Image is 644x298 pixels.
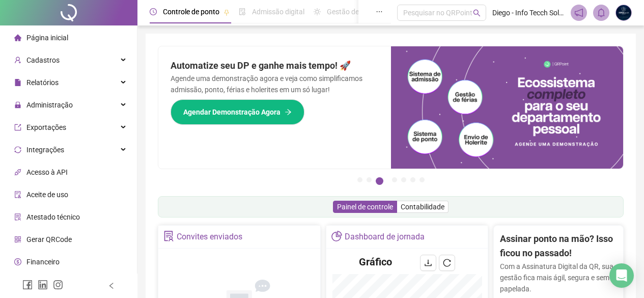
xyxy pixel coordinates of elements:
[616,5,631,20] img: 5142
[26,146,64,154] span: Integrações
[327,8,378,16] span: Gestão de férias
[14,169,21,176] span: api
[183,106,281,118] span: Agendar Demonstração Agora
[424,259,432,267] span: download
[14,57,21,64] span: user-add
[492,7,565,18] span: Diego - Info Tecch Soluções Corporativa em T.I
[401,203,444,211] span: Contabilidade
[223,9,230,15] span: pushpin
[359,255,392,269] h4: Gráfico
[14,191,21,198] span: audit
[391,46,624,169] img: banner%2Fd57e337e-a0d3-4837-9615-f134fc33a8e6.png
[53,280,63,290] span: instagram
[500,261,617,294] p: Com a Assinatura Digital da QR, sua gestão fica mais ágil, segura e sem papelada.
[376,177,383,185] button: 3
[26,34,68,42] span: Página inicial
[26,101,73,109] span: Administração
[14,236,21,243] span: qrcode
[26,191,68,199] span: Aceite de uso
[314,8,321,15] span: sun
[26,56,60,64] span: Cadastros
[239,8,246,15] span: file-done
[574,8,583,17] span: notification
[171,59,379,73] h2: Automatize seu DP e ganhe mais tempo! 🚀
[26,168,68,176] span: Acesso à API
[419,177,425,182] button: 7
[108,282,115,289] span: left
[22,280,33,290] span: facebook
[26,258,60,266] span: Financeiro
[473,9,481,17] span: search
[14,213,21,221] span: solution
[150,8,157,15] span: clock-circle
[14,146,21,153] span: sync
[401,177,406,182] button: 5
[443,259,451,267] span: reload
[252,8,304,16] span: Admissão digital
[367,177,372,182] button: 2
[14,124,21,131] span: export
[171,99,304,125] button: Agendar Demonstração Agora
[14,79,21,86] span: file
[163,231,174,241] span: solution
[357,177,362,182] button: 1
[500,232,617,261] h2: Assinar ponto na mão? Isso ficou no passado!
[392,177,397,182] button: 4
[376,8,383,15] span: ellipsis
[345,228,425,246] div: Dashboard de jornada
[285,109,292,116] span: arrow-right
[26,213,80,221] span: Atestado técnico
[38,280,48,290] span: linkedin
[26,78,59,87] span: Relatórios
[14,258,21,265] span: dollar
[597,8,606,17] span: bell
[26,235,72,243] span: Gerar QRCode
[171,73,379,95] p: Agende uma demonstração agora e veja como simplificamos admissão, ponto, férias e holerites em um...
[163,8,219,16] span: Controle de ponto
[337,203,393,211] span: Painel de controle
[14,101,21,109] span: lock
[331,231,342,241] span: pie-chart
[26,123,66,131] span: Exportações
[609,263,634,288] div: Open Intercom Messenger
[14,34,21,41] span: home
[177,228,242,246] div: Convites enviados
[410,177,415,182] button: 6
